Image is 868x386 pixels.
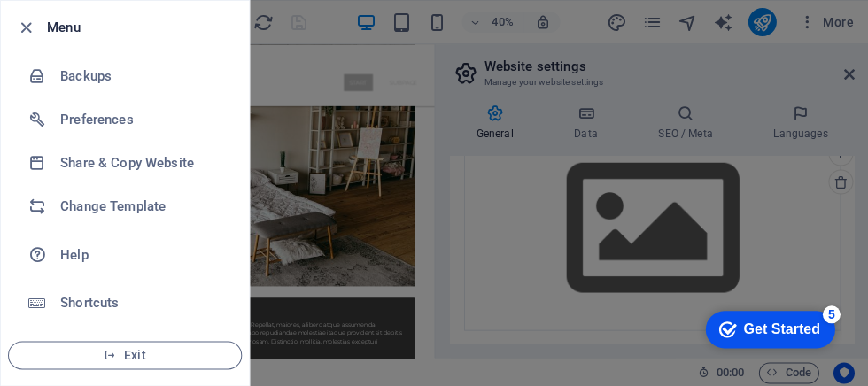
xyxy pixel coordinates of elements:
[60,152,224,174] h6: Share & Copy Website
[1,228,249,282] a: Help
[60,292,224,313] h6: Shortcuts
[23,348,227,362] span: Exit
[47,17,235,38] h6: Menu
[60,109,224,130] h6: Preferences
[60,66,224,87] h6: Backups
[48,19,124,35] div: Get Started
[10,9,139,46] div: Get Started 5 items remaining, 0% complete
[60,196,224,217] h6: Change Template
[8,341,242,369] button: Exit
[60,244,224,266] h6: Help
[127,4,144,21] div: 5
